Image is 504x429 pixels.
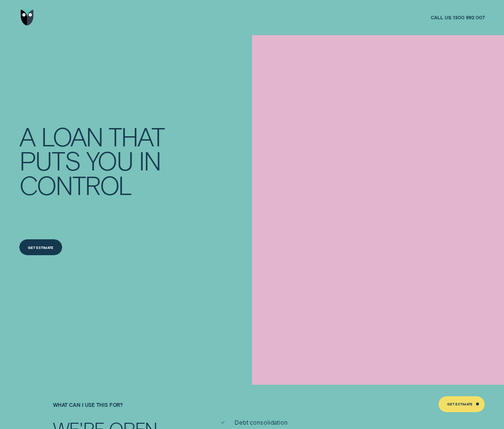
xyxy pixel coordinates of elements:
[431,14,485,21] a: Call us:1300 992 007
[19,124,171,197] h4: A LOAN THAT PUTS YOU IN CONTROL
[21,10,34,26] img: Wisr
[50,402,185,408] div: What can I use this for?
[19,239,62,255] a: Get Estimate
[438,396,485,412] a: Get Estimate
[431,14,451,21] span: Call us:
[453,14,485,21] span: 1300 992 007
[235,419,288,427] span: Debt consolidation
